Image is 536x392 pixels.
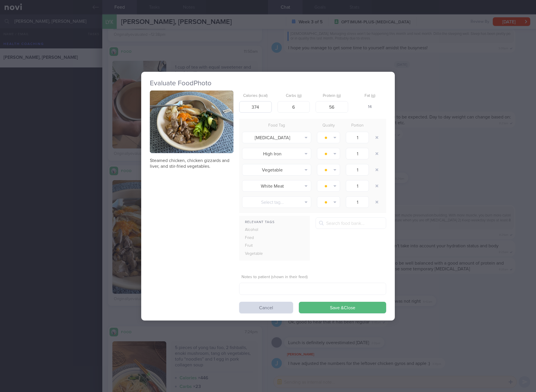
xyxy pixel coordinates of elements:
[150,158,233,169] p: Steamed chicken, chicken gizzards and liver, and stir-fried vegetables.
[299,302,386,313] button: Save &Close
[346,164,369,176] input: 1.0
[242,196,311,208] button: Select tag...
[239,101,272,113] input: 250
[242,164,311,176] button: Vegetable
[346,148,369,159] input: 1.0
[346,132,369,143] input: 1.0
[239,302,293,313] button: Cancel
[239,219,310,226] div: Relevant Tags
[239,234,276,242] div: Fried
[239,250,276,258] div: Vegetable
[354,101,386,113] div: 14
[356,93,384,99] label: Fat (g)
[318,93,346,99] label: Protein (g)
[241,275,384,280] label: Notes to patient (shown in their feed)
[242,180,311,192] button: White Meat
[242,148,311,159] button: High Iron
[314,122,343,130] div: Quality
[280,93,308,99] label: Carbs (g)
[239,242,276,250] div: Fruit
[278,101,310,113] input: 33
[241,93,269,99] label: Calories (kcal)
[150,79,386,88] h2: Evaluate Food Photo
[239,122,314,130] div: Food Tag
[346,196,369,208] input: 1.0
[239,226,276,234] div: Alcohol
[242,132,311,143] button: [MEDICAL_DATA]
[343,122,372,130] div: Portion
[316,101,348,113] input: 9
[150,91,233,153] img: Steamed chicken, chicken gizzards and liver, and stir-fried vegetables.
[346,180,369,192] input: 1.0
[316,217,386,229] input: Search food bank...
